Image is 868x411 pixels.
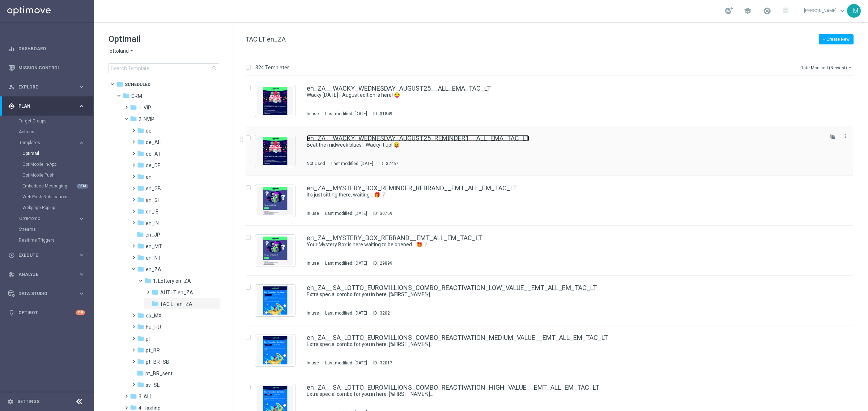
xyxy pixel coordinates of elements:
i: folder [137,265,144,273]
div: LM [847,4,861,18]
span: sv_SE [146,382,160,388]
a: Dashboard [18,39,85,58]
span: en_GI [146,197,159,203]
span: pt_BR_sent [145,370,173,377]
div: BETA [77,184,88,189]
i: folder [116,81,123,88]
div: ID: [370,260,392,266]
a: Web Push Notifications [22,194,75,200]
span: school [744,7,752,15]
span: en_ZA [146,266,161,273]
div: Press SPACE to select this row. [238,325,867,375]
a: Extra special combo for you in here, [%FIRST_NAME%]... [307,341,806,348]
a: en_ZA__SA_LOTTO_EUROMILLIONS_COMBO_REACTIVATION_HIGH_VALUE__EMT_ALL_EM_TAC_LT [307,384,599,391]
div: Extra special combo for you in here, [%FIRST_NAME%]... [307,341,822,348]
div: In use [307,111,319,117]
span: Explore [18,85,78,89]
span: 1. VIP [139,104,151,111]
img: 29899.jpeg [257,237,293,265]
a: Streams [19,226,75,232]
div: Target Groups [19,116,93,126]
a: Realtime Triggers [19,237,75,243]
i: folder [137,381,144,388]
a: OptiMobile In-App [22,161,75,167]
div: Actions [19,126,93,137]
div: Webpage Pop-up [22,202,93,213]
span: lottoland [109,48,129,55]
span: Scheduled [125,81,150,88]
div: 30769 [380,211,392,216]
div: 32017 [380,360,392,366]
i: keyboard_arrow_right [78,83,85,90]
button: equalizer Dashboard [8,46,85,52]
span: de [146,127,152,134]
button: + Create New [819,34,854,44]
a: Extra special combo for you in here, [%FIRST_NAME%]... [307,391,806,398]
i: file_copy [830,134,836,139]
button: lottoland arrow_drop_down [109,48,135,55]
img: 30769.jpeg [257,187,293,215]
div: Last modified: [DATE] [322,360,370,366]
span: Data Studio [18,291,78,296]
img: 32017.jpeg [257,336,293,364]
i: folder [137,312,144,319]
span: en_IN [146,220,159,226]
div: 32467 [386,161,399,166]
div: Wacky Wednesday - August edition is here! 😝 [307,92,822,99]
div: OptiPromo [19,213,93,224]
i: folder [137,173,144,180]
div: Web Push Notifications [22,191,93,202]
i: folder [137,369,144,377]
div: ID: [370,360,392,366]
i: folder [137,150,144,157]
div: Press SPACE to select this row. [238,76,867,126]
a: Your Mystery Box is here waiting to be opened... 🎁❔ [307,241,806,248]
span: en_GB [146,185,161,192]
input: Search Template [109,63,219,73]
span: TAC LT en_ZA [160,301,192,307]
div: Templates keyboard_arrow_right [19,140,85,146]
a: en_ZA__SA_LOTTO_EUROMILLIONS_COMBO_REACTIVATION_MEDIUM_VALUE__EMT_ALL_EM_TAC_LT [307,334,608,341]
div: 29899 [380,260,392,266]
span: 3. ALL [139,393,152,400]
div: Your Mystery Box is here waiting to be opened... 🎁❔ [307,241,822,248]
div: OptiPromo [19,216,78,221]
div: person_search Explore keyboard_arrow_right [8,84,85,90]
i: folder [137,127,144,134]
button: Mission Control [8,65,85,71]
img: 32021.jpeg [257,286,293,315]
span: search [212,65,217,71]
span: pt_BR [146,347,160,354]
a: Optimail [22,151,75,156]
i: keyboard_arrow_right [78,290,85,297]
button: OptiPromo keyboard_arrow_right [19,216,85,221]
a: Optibot [18,303,76,322]
button: lightbulb Optibot +10 [8,310,85,316]
span: en_NT [146,255,161,261]
button: gps_fixed Plan keyboard_arrow_right [8,103,85,109]
span: es_MX [146,312,162,319]
span: de_AT [146,151,161,157]
a: en_ZA__MYSTERY_BOX_REBRAND__EMT_ALL_EM_TAC_LT [307,235,482,241]
div: OptiMobile In-App [22,159,93,170]
i: lightbulb [8,310,15,316]
a: OptiMobile Push [22,172,75,178]
div: Realtime Triggers [19,235,93,246]
a: Mission Control [18,58,85,77]
a: en_ZA__WACKY_WEDNESDAY_AUGUST25_REMINDER1__ALL_EMA_TAC_LT [307,135,529,142]
i: folder [137,138,144,146]
div: Explore [8,84,78,90]
div: Not Used [307,161,325,166]
i: folder [137,231,144,238]
span: Execute [18,253,78,258]
div: Last modified: [DATE] [322,111,370,117]
div: Optibot [8,303,85,322]
i: folder [144,277,152,284]
h1: Optimail [109,33,219,45]
a: en_ZA__SA_LOTTO_EUROMILLIONS_COMBO_REACTIVATION_LOW_VALUE__EMT_ALL_EM_TAC_LT [307,285,597,291]
span: pt_BR_SB [146,359,169,365]
div: Data Studio [8,290,78,297]
img: 31849.jpeg [257,87,293,115]
a: [PERSON_NAME]keyboard_arrow_down [803,5,847,16]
